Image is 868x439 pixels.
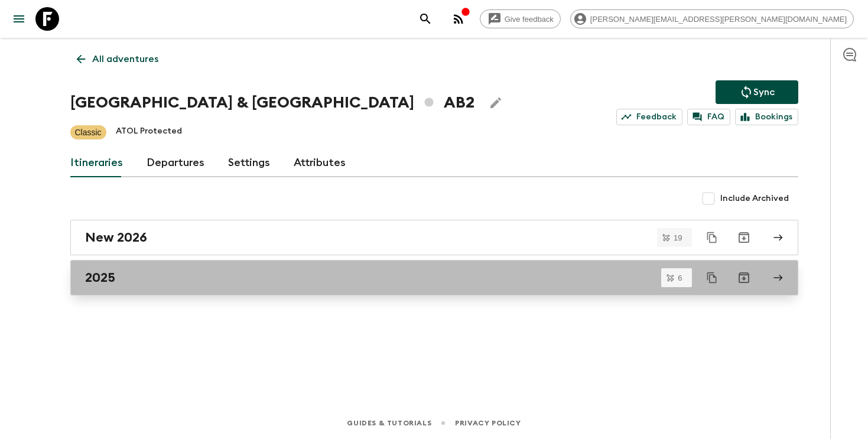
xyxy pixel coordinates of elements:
[701,267,723,288] button: Duplicate
[484,91,508,115] button: Edit Adventure Title
[92,52,158,66] p: All adventures
[414,7,437,31] button: search adventures
[687,109,730,125] a: FAQ
[7,7,31,31] button: menu
[480,9,561,28] a: Give feedback
[732,226,756,249] button: Archive
[70,47,165,71] a: All adventures
[75,126,102,138] p: Classic
[455,417,521,430] a: Privacy Policy
[294,149,346,177] a: Attributes
[720,193,789,204] span: Include Archived
[616,109,682,125] a: Feedback
[228,149,270,177] a: Settings
[732,266,756,290] button: Archive
[667,234,689,242] span: 19
[753,85,775,99] p: Sync
[70,220,798,255] a: New 2026
[671,274,689,282] span: 6
[584,15,853,24] span: [PERSON_NAME][EMAIL_ADDRESS][PERSON_NAME][DOMAIN_NAME]
[147,149,204,177] a: Departures
[716,80,798,104] button: Sync adventure departures to the booking engine
[70,260,798,295] a: 2025
[735,109,798,125] a: Bookings
[85,230,147,245] h2: New 2026
[498,15,560,24] span: Give feedback
[70,149,123,177] a: Itineraries
[116,125,182,139] p: ATOL Protected
[347,417,431,430] a: Guides & Tutorials
[70,91,474,115] h1: [GEOGRAPHIC_DATA] & [GEOGRAPHIC_DATA] AB2
[85,270,115,285] h2: 2025
[701,227,723,248] button: Duplicate
[570,9,854,28] div: [PERSON_NAME][EMAIL_ADDRESS][PERSON_NAME][DOMAIN_NAME]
